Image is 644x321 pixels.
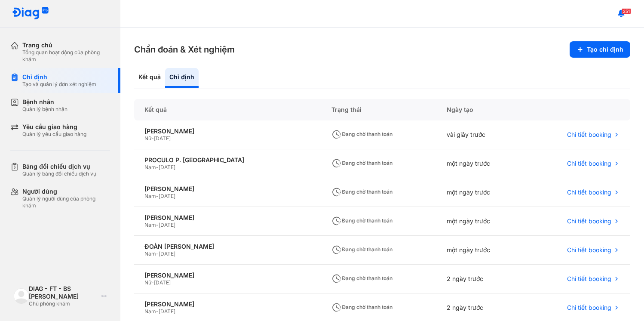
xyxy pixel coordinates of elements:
span: Chi tiết booking [567,131,611,139]
span: [DATE] [159,222,175,228]
div: Kết quả [134,99,321,120]
span: Chi tiết booking [567,188,611,196]
span: [DATE] [159,250,175,257]
div: Tạo và quản lý đơn xét nghiệm [22,81,96,88]
span: Nam [144,250,156,257]
div: Chỉ định [165,68,199,88]
span: Đang chờ thanh toán [331,217,393,224]
span: Chi tiết booking [567,275,611,283]
div: một ngày trước [436,178,527,207]
div: Người dùng [22,188,110,195]
div: Yêu cầu giao hàng [22,123,86,131]
div: vài giây trước [436,120,527,149]
div: [PERSON_NAME] [144,127,311,135]
button: Tạo chỉ định [570,41,630,58]
span: Đang chờ thanh toán [331,160,393,166]
div: DIAG - FT - BS [PERSON_NAME] [29,285,98,300]
div: Quản lý bệnh nhân [22,106,67,113]
div: [PERSON_NAME] [144,185,311,193]
div: Chỉ định [22,73,96,81]
div: Kết quả [134,68,165,88]
div: Tổng quan hoạt động của phòng khám [22,49,110,63]
span: Đang chờ thanh toán [331,304,393,310]
span: Đang chờ thanh toán [331,246,393,253]
span: - [156,222,159,228]
span: Nam [144,308,156,315]
div: Ngày tạo [436,99,527,120]
span: - [156,193,159,199]
span: - [151,135,154,142]
span: Nam [144,193,156,199]
div: một ngày trước [436,149,527,178]
div: [PERSON_NAME] [144,272,311,279]
div: 2 ngày trước [436,265,527,293]
div: Quản lý yêu cầu giao hàng [22,131,86,138]
span: Nữ [144,279,151,286]
span: [DATE] [154,279,171,286]
span: Nam [144,222,156,228]
span: Nữ [144,135,151,142]
img: logo [12,7,49,20]
div: Quản lý bảng đối chiếu dịch vụ [22,170,96,177]
span: - [151,279,154,286]
div: [PERSON_NAME] [144,300,311,308]
div: Bảng đối chiếu dịch vụ [22,163,96,170]
h3: Chẩn đoán & Xét nghiệm [134,43,235,56]
div: một ngày trước [436,207,527,236]
span: 251 [622,8,631,14]
div: ĐOÀN [PERSON_NAME] [144,243,311,250]
span: Nam [144,164,156,170]
span: - [156,164,159,170]
div: Trạng thái [321,99,436,120]
div: [PERSON_NAME] [144,214,311,222]
span: [DATE] [159,308,175,315]
img: logo [14,288,29,303]
div: Chủ phòng khám [29,300,98,307]
span: [DATE] [154,135,171,142]
div: PROCULO P. [GEOGRAPHIC_DATA] [144,156,311,164]
div: Bệnh nhân [22,98,67,106]
span: Đang chờ thanh toán [331,131,393,137]
div: một ngày trước [436,236,527,265]
span: Chi tiết booking [567,246,611,254]
span: [DATE] [159,193,175,199]
span: - [156,250,159,257]
div: Quản lý người dùng của phòng khám [22,195,110,209]
span: Đang chờ thanh toán [331,188,393,195]
span: Chi tiết booking [567,160,611,167]
span: Chi tiết booking [567,304,611,312]
span: Chi tiết booking [567,217,611,225]
span: - [156,308,159,315]
span: Đang chờ thanh toán [331,275,393,281]
span: [DATE] [159,164,175,170]
div: Trang chủ [22,41,110,49]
